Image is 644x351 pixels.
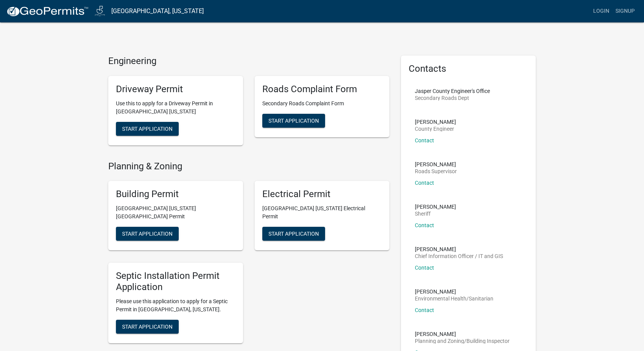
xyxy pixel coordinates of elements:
[116,297,235,314] p: Please use this application to apply for a Septic Permit in [GEOGRAPHIC_DATA], [US_STATE].
[116,227,179,241] button: Start Application
[108,56,389,67] h4: Engineering
[415,126,456,132] p: County Engineer
[415,331,510,337] p: [PERSON_NAME]
[415,88,490,94] p: Jasper County Engineer's Office
[590,4,612,19] a: Login
[116,320,179,334] button: Start Application
[415,169,457,174] p: Roads Supervisor
[116,100,235,116] p: Use this to apply for a Driveway Permit in [GEOGRAPHIC_DATA] [US_STATE]
[262,84,382,95] h5: Roads Complaint Form
[122,125,173,132] span: Start Application
[95,6,105,16] img: Jasper County, Iowa
[415,204,456,209] p: [PERSON_NAME]
[116,189,235,200] h5: Building Permit
[415,222,434,228] a: Contact
[415,162,457,167] p: [PERSON_NAME]
[262,114,325,128] button: Start Application
[108,161,389,172] h4: Planning & Zoning
[415,95,490,101] p: Secondary Roads Dept
[415,265,434,271] a: Contact
[415,307,434,313] a: Contact
[415,119,456,125] p: [PERSON_NAME]
[415,246,503,252] p: [PERSON_NAME]
[122,323,173,329] span: Start Application
[262,204,382,221] p: [GEOGRAPHIC_DATA] [US_STATE] Electrical Permit
[415,137,434,143] a: Contact
[116,270,235,293] h5: Septic Installation Permit Application
[415,211,456,216] p: Sheriff
[116,122,179,136] button: Start Application
[415,338,510,344] p: Planning and Zoning/Building Inspector
[415,180,434,186] a: Contact
[268,117,319,123] span: Start Application
[262,100,382,108] p: Secondary Roads Complaint Form
[415,253,503,259] p: Chief Information Officer / IT and GIS
[262,227,325,241] button: Start Application
[111,5,204,18] a: [GEOGRAPHIC_DATA], [US_STATE]
[415,296,493,301] p: Environmental Health/Sanitarian
[612,4,638,19] a: Signup
[415,289,493,294] p: [PERSON_NAME]
[122,231,173,237] span: Start Application
[268,231,319,237] span: Start Application
[409,63,528,74] h5: Contacts
[262,189,382,200] h5: Electrical Permit
[116,84,235,95] h5: Driveway Permit
[116,204,235,221] p: [GEOGRAPHIC_DATA] [US_STATE][GEOGRAPHIC_DATA] Permit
